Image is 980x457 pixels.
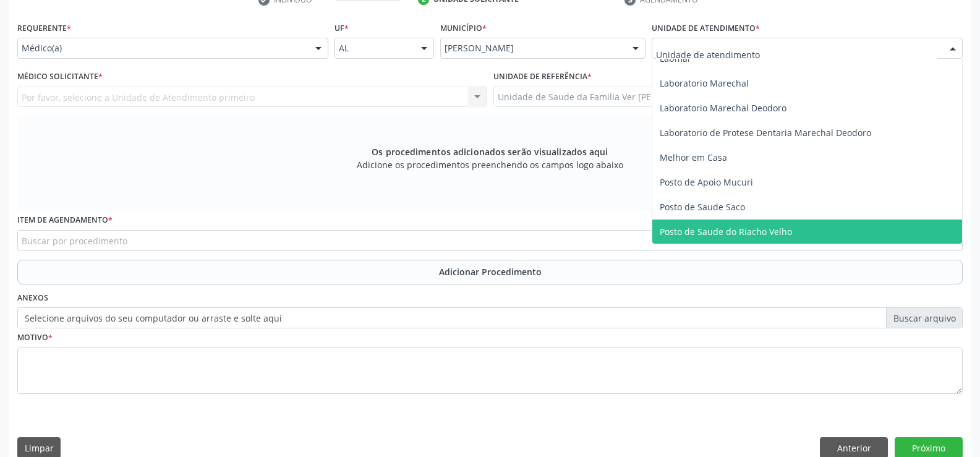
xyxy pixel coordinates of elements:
input: Unidade de atendimento [656,42,937,67]
button: Adicionar Procedimento [17,260,963,284]
span: Labmar [660,53,691,64]
span: [PERSON_NAME] [445,42,620,54]
label: Médico Solicitante [17,67,103,87]
label: Unidade de referência [493,67,592,87]
label: Requerente [17,19,71,38]
span: Posto de Saude do Riacho Velho [660,226,792,237]
label: UF [334,19,349,38]
span: Os procedimentos adicionados serão visualizados aqui [372,145,608,158]
label: Anexos [17,289,48,308]
label: Motivo [17,328,53,348]
span: Laboratorio de Protese Dentaria Marechal Deodoro [660,127,871,139]
span: Laboratorio Marechal Deodoro [660,102,786,114]
span: Médico(a) [22,42,303,54]
span: Adicione os procedimentos preenchendo os campos logo abaixo [357,158,623,171]
label: Município [440,19,487,38]
span: Posto de Apoio Mucuri [660,176,753,188]
span: AL [339,42,409,54]
label: Item de agendamento [17,211,113,230]
label: Unidade de atendimento [652,19,760,38]
span: Melhor em Casa [660,152,727,163]
span: Laboratorio Marechal [660,77,749,89]
span: Buscar por procedimento [22,234,127,247]
span: Adicionar Procedimento [439,265,542,278]
span: Posto de Saude Saco [660,201,745,213]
